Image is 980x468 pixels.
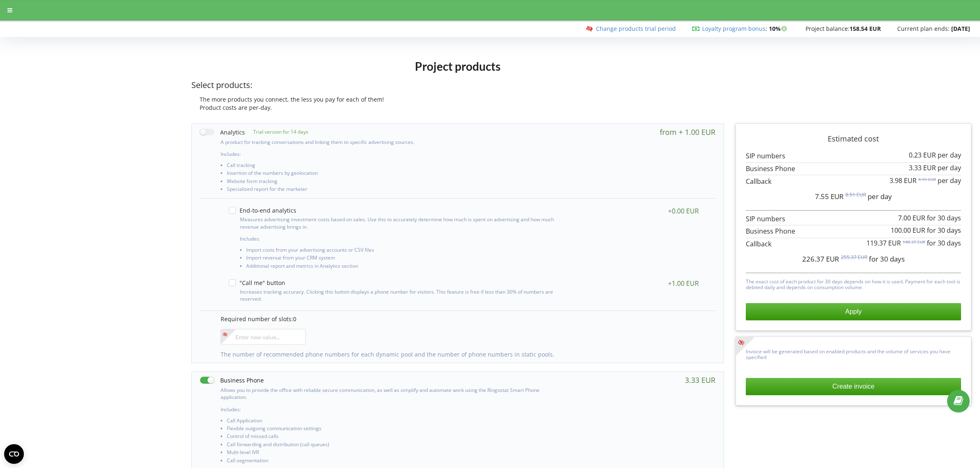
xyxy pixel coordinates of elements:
span: 0.23 EUR [909,151,936,160]
label: End-to-end analytics [229,207,296,214]
button: Create invoice [746,378,961,395]
li: Multi-level IVR [227,449,561,457]
p: Trial version for 14 days [245,128,308,135]
p: SIP numbers [746,151,961,161]
strong: [DATE] [951,25,970,32]
span: 100.00 EUR [891,226,925,235]
li: Call segmentation [227,458,561,466]
p: Measures advertising investment costs based on sales. Use this to accurately determine how much i... [240,216,558,230]
p: Increases tracking accuracy. Clicking this button displays a phone number for visitors. This feat... [240,288,558,302]
p: Includes: [221,151,561,158]
sup: 255.37 EUR [841,254,867,261]
div: Product costs are per-day. [191,104,724,112]
div: +0.00 EUR [668,207,699,215]
span: 0 [293,315,296,323]
span: 226.37 EUR [802,254,839,264]
strong: 158.54 EUR [850,25,881,32]
p: Includes: [240,235,558,242]
li: Flexible outgoing communication settings [227,426,561,433]
span: for 30 days [869,254,905,264]
span: Current plan ends: [897,25,950,32]
strong: 10% [769,25,789,32]
span: 119.37 EUR [866,239,901,248]
li: Import costs from your advertising accounts or CSV files [246,247,558,255]
p: Required number of slots: [221,315,707,323]
p: SIP numbers [746,214,961,224]
div: The more products you connect, the less you pay for each of them! [191,95,724,104]
button: Apply [746,303,961,320]
span: 7.00 EUR [898,213,925,222]
p: Invoice will be generated based on enabled products and the volume of services you have specified [746,347,961,361]
sup: 148.37 EUR [903,239,925,245]
span: per day [938,151,961,160]
p: Callback [746,177,961,186]
p: Includes: [221,406,561,413]
li: Insertion of the numbers by geolocation [227,170,561,178]
span: 7.55 EUR [815,192,844,201]
span: for 30 days [927,226,961,235]
div: +1.00 EUR [668,279,699,287]
span: for 30 days [927,239,961,248]
li: Specialized report for the marketer [227,186,561,194]
li: Call forwarding and distribution (call queues) [227,442,561,449]
p: The number of recommended phone numbers for each dynamic pool and the number of phone numbers in ... [221,350,707,359]
span: per day [938,163,961,172]
a: Change products trial period [596,25,676,32]
label: Analytics [200,128,245,137]
span: : [702,25,767,32]
li: Additional report and metrics in Analytics section [246,263,558,271]
p: Callback [746,239,961,249]
p: A product for tracking conversations and linking them to specific advertising sources. [221,139,561,146]
li: Website form tracking [227,178,561,186]
li: Call tracking [227,162,561,170]
a: Loyalty program bonus [702,25,766,32]
input: Enter new value... [221,329,306,345]
span: 3.98 EUR [889,176,917,185]
label: Business Phone [200,376,264,385]
li: Call Application [227,418,561,426]
span: 3.33 EUR [909,163,936,172]
p: Business Phone [746,227,961,236]
sup: 4.95 EUR [918,176,936,182]
label: "Call me" button [229,279,285,286]
span: for 30 days [927,213,961,222]
p: Select products: [191,79,724,91]
div: from + 1.00 EUR [660,128,715,136]
li: Import revenue from your CRM system [246,255,558,263]
p: The exact cost of each product for 30 days depends on how it is used. Payment for each tool is de... [746,277,961,291]
p: Business Phone [746,164,961,174]
li: Control of missed calls [227,433,561,441]
p: Estimated cost [746,134,961,144]
sup: 8.51 EUR [845,191,866,198]
div: 3.33 EUR [685,376,715,384]
span: per day [868,192,892,201]
p: Allows you to provide the office with reliable secure communication, as well as simplify and auto... [221,387,561,401]
span: per day [938,176,961,185]
button: Open CMP widget [4,444,24,464]
h1: Project products [191,59,724,74]
span: Project balance: [805,25,850,32]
